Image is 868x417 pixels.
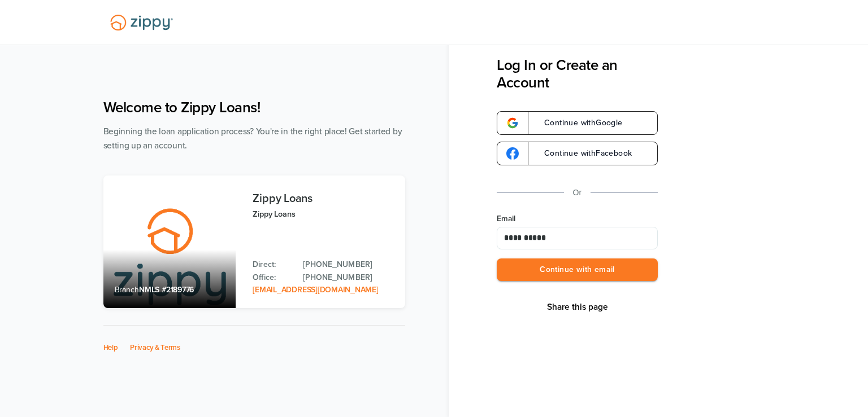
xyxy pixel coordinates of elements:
img: google-logo [506,117,519,129]
a: google-logoContinue withFacebook [497,142,658,165]
label: Email [497,213,658,225]
a: google-logoContinue withGoogle [497,111,658,135]
span: NMLS #2189776 [139,285,194,295]
button: Continue with email [497,258,658,282]
a: Direct Phone: 512-975-2947 [303,258,393,271]
a: Privacy & Terms [130,343,180,352]
p: Zippy Loans [253,208,393,221]
img: google-logo [506,147,519,160]
span: Continue with Facebook [533,150,632,157]
p: Or [573,186,582,200]
h1: Welcome to Zippy Loans! [103,99,405,116]
span: Branch [115,285,140,295]
p: Direct: [253,258,292,271]
a: Office Phone: 512-975-2947 [303,271,393,284]
a: Email Address: zippyguide@zippymh.com [253,285,378,295]
a: Help [103,343,118,352]
p: Office: [253,271,292,284]
h3: Log In or Create an Account [497,56,658,91]
img: Lender Logo [103,10,180,36]
h3: Zippy Loans [253,192,393,205]
span: Continue with Google [533,119,623,127]
span: Beginning the loan application process? You're in the right place! Get started by setting up an a... [103,126,402,151]
button: Share This Page [544,301,611,313]
input: Email Address [497,227,658,249]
